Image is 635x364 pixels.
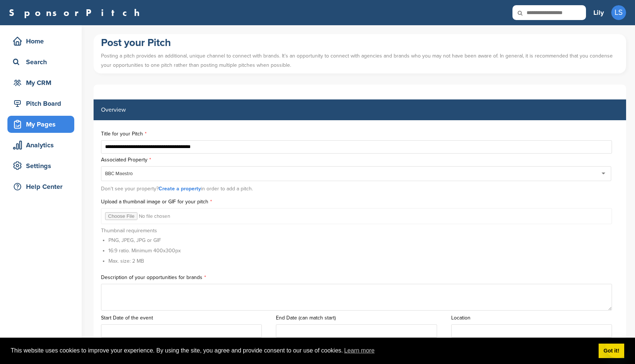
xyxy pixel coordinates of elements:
[451,315,619,321] label: Location
[343,345,376,356] a: learn more about cookies
[7,33,74,50] a: Home
[11,138,74,152] div: Analytics
[108,236,181,244] li: PNG, JPEG, JPG or GIF
[7,178,74,195] a: Help Center
[7,95,74,112] a: Pitch Board
[7,53,74,70] a: Search
[101,131,619,137] label: Title for your Pitch
[7,157,74,174] a: Settings
[11,97,74,110] div: Pitch Board
[11,159,74,173] div: Settings
[11,118,74,131] div: My Pages
[11,180,74,193] div: Help Center
[605,334,629,358] iframe: Button to launch messaging window
[105,170,133,177] div: BBC Maestro
[599,344,624,358] a: dismiss cookie message
[101,107,126,113] label: Overview
[108,247,181,255] li: 16:9 ratio. Minimum 400x300px
[101,182,619,196] div: Don't see your property? in order to add a pitch.
[7,137,74,154] a: Analytics
[101,275,619,280] label: Description of your opportunities for brands
[101,49,619,72] p: Posting a pitch provides an additional, unique channel to connect with brands. It’s an opportunit...
[11,35,74,48] div: Home
[593,4,604,21] a: Lily
[101,199,619,204] label: Upload a thumbnail image or GIF for your pitch
[611,5,626,20] span: LS
[101,36,619,49] h1: Post your Pitch
[101,228,181,268] div: Thumbnail requirements
[9,8,144,17] a: SponsorPitch
[108,257,181,265] li: Max. size: 2 MB
[276,315,443,321] label: End Date (can match start)
[101,315,268,321] label: Start Date of the event
[11,55,74,69] div: Search
[7,116,74,133] a: My Pages
[101,157,619,163] label: Associated Property
[159,186,201,192] a: Create a property
[593,7,604,18] h3: Lily
[7,74,74,91] a: My CRM
[11,76,74,89] div: My CRM
[11,345,593,356] span: This website uses cookies to improve your experience. By using the site, you agree and provide co...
